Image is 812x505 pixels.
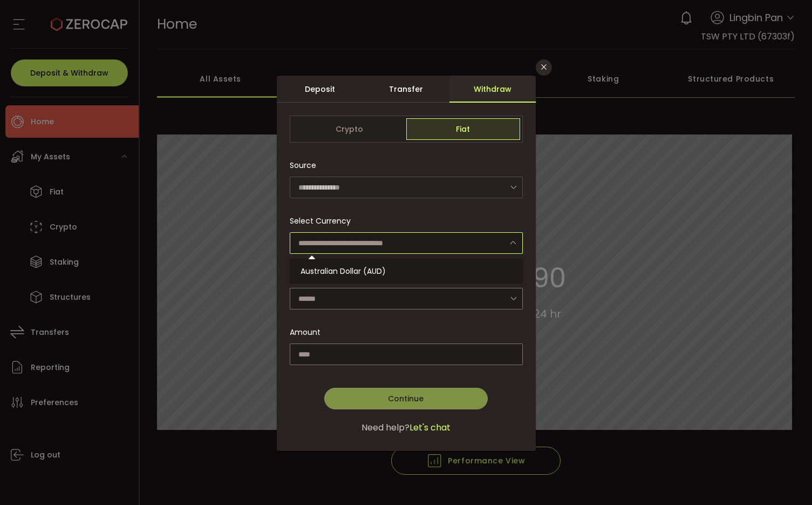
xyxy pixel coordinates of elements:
span: Amount [290,327,320,338]
button: Close [536,59,552,76]
span: Australian Dollar (AUD) [301,266,386,277]
span: Let's chat [410,421,451,434]
label: Select Currency [290,216,357,226]
span: Crypto [292,118,406,140]
span: Continue [388,393,424,404]
iframe: Chat Widget [684,388,812,505]
div: Deposit [277,76,363,103]
div: dialog [277,76,536,451]
div: Transfer [363,76,449,103]
span: Source [290,154,316,176]
div: Withdraw [449,76,536,103]
span: Need help? [361,421,410,434]
span: Fiat [406,118,520,140]
button: Continue [324,388,487,409]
